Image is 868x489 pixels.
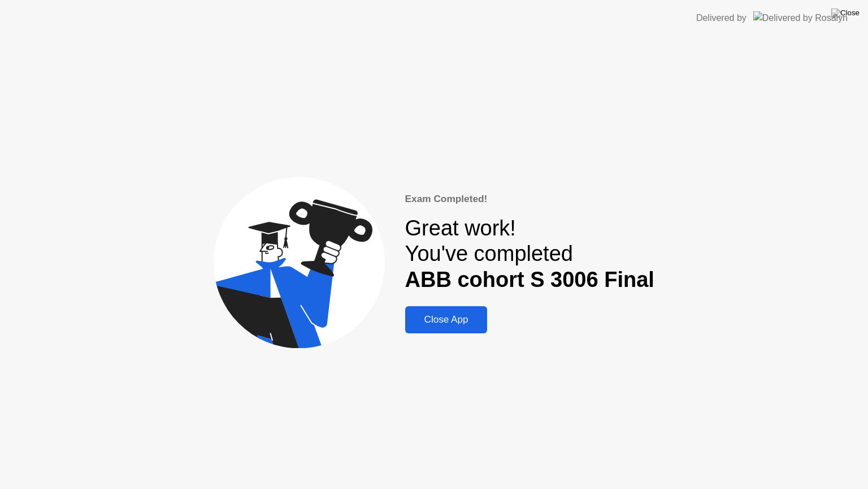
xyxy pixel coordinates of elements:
img: Delivered by Rosalyn [753,11,848,24]
button: Close App [405,306,488,333]
div: Delivered by [696,11,747,25]
b: ABB cohort S 3006 Final [405,268,654,291]
div: Close App [409,314,484,325]
img: Close [831,8,860,18]
div: Great work! You've completed [405,216,654,293]
div: Exam Completed! [405,192,654,207]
